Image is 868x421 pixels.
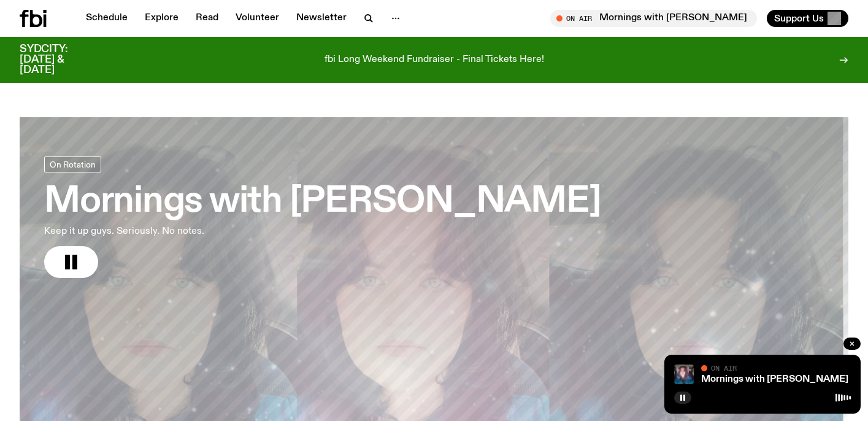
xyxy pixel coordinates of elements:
[188,10,226,27] a: Read
[228,10,286,27] a: Volunteer
[711,364,737,372] span: On Air
[774,13,824,24] span: Support Us
[701,374,848,384] a: Mornings with [PERSON_NAME]
[20,44,98,75] h3: SYDCITY: [DATE] & [DATE]
[767,10,848,27] button: Support Us
[44,185,601,219] h3: Mornings with [PERSON_NAME]
[79,10,135,27] a: Schedule
[50,160,96,169] span: On Rotation
[325,55,544,66] p: fbi Long Weekend Fundraiser - Final Tickets Here!
[289,10,354,27] a: Newsletter
[44,156,101,172] a: On Rotation
[44,156,601,278] a: Mornings with [PERSON_NAME]Keep it up guys. Seriously. No notes.
[550,10,757,27] button: On AirMornings with [PERSON_NAME]
[44,224,358,239] p: Keep it up guys. Seriously. No notes.
[137,10,186,27] a: Explore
